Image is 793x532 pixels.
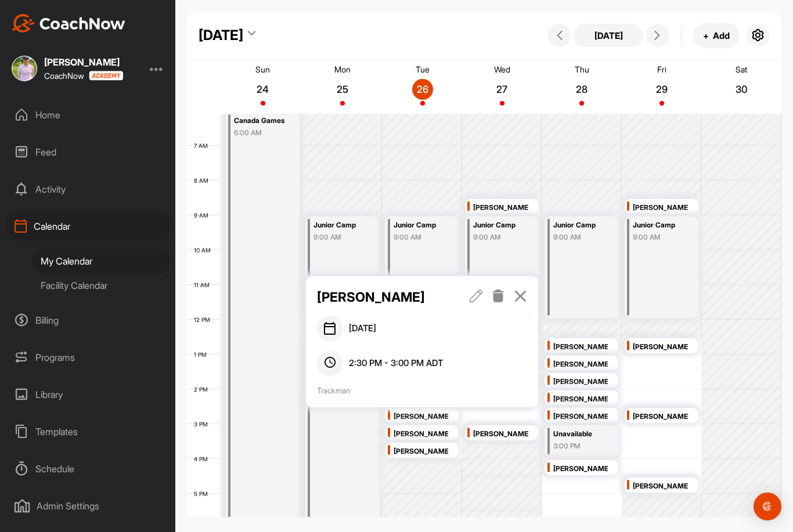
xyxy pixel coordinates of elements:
[253,84,273,95] p: 24
[187,351,218,358] div: 1 PM
[187,247,222,254] div: 10 AM
[703,30,709,42] span: +
[6,454,170,483] div: Schedule
[187,455,219,462] div: 4 PM
[33,273,170,298] div: Facility Calendar
[12,14,125,32] img: CoachNow
[234,128,289,138] div: 6:00 AM
[473,201,528,215] div: [PERSON_NAME]
[313,232,368,243] div: 9:00 AM
[553,219,608,232] div: Junior Camp
[394,232,448,243] div: 9:00 AM
[332,84,353,95] p: 25
[651,84,672,95] p: 29
[6,137,170,167] div: Feed
[334,64,351,74] p: Mon
[473,428,528,441] div: [PERSON_NAME]
[462,60,542,114] a: August 27, 2025
[187,421,219,428] div: 3 PM
[383,60,462,114] a: August 26, 2025
[575,64,589,74] p: Thu
[187,490,219,497] div: 5 PM
[6,491,170,520] div: Admin Settings
[553,428,608,441] div: Unavailable
[199,25,243,46] div: [DATE]
[6,212,170,241] div: Calendar
[187,212,220,219] div: 9 AM
[492,84,513,95] p: 27
[44,71,123,81] div: CoachNow
[633,201,687,215] div: [PERSON_NAME]
[553,375,608,389] div: [PERSON_NAME]
[12,56,37,81] img: square_b2738477c0a3829f566157fbbfdc69c0.jpg
[317,385,528,397] div: Trackman
[349,322,376,335] span: [DATE]
[6,417,170,446] div: Templates
[571,84,592,95] p: 28
[622,60,701,114] a: August 29, 2025
[473,232,528,243] div: 9:00 AM
[187,316,222,323] div: 12 PM
[553,410,608,424] div: [PERSON_NAME]
[234,114,289,128] div: Canada Games
[553,358,608,371] div: [PERSON_NAME]
[731,84,752,95] p: 30
[187,281,221,288] div: 11 AM
[702,60,781,114] a: August 30, 2025
[633,232,687,243] div: 9:00 AM
[494,64,510,74] p: Wed
[302,60,382,114] a: August 25, 2025
[633,410,687,424] div: [PERSON_NAME]
[693,23,740,48] button: +Add
[6,175,170,204] div: Activity
[633,480,687,493] div: [PERSON_NAME]
[553,341,608,354] div: [PERSON_NAME]
[736,64,747,74] p: Sat
[33,249,170,273] div: My Calendar
[89,71,123,81] img: CoachNow acadmey
[187,177,220,184] div: 8 AM
[6,380,170,409] div: Library
[223,60,302,114] a: August 24, 2025
[553,393,608,406] div: [PERSON_NAME]
[553,232,608,243] div: 9:00 AM
[317,287,448,307] p: [PERSON_NAME]
[574,24,643,47] button: [DATE]
[44,57,123,67] div: [PERSON_NAME]
[349,357,443,370] span: 2:30 PM - 3:00 PM ADT
[394,445,448,458] div: [PERSON_NAME]
[394,410,448,424] div: [PERSON_NAME]
[394,428,448,441] div: [PERSON_NAME]
[6,306,170,335] div: Billing
[633,341,687,354] div: [PERSON_NAME]
[6,343,170,372] div: Programs
[553,441,608,451] div: 3:00 PM
[416,64,430,74] p: Tue
[6,100,170,129] div: Home
[394,219,448,232] div: Junior Camp
[412,84,433,95] p: 26
[255,64,270,74] p: Sun
[754,493,781,520] div: Open Intercom Messenger
[542,60,622,114] a: August 28, 2025
[657,64,666,74] p: Fri
[633,219,687,232] div: Junior Camp
[473,219,528,232] div: Junior Camp
[313,219,368,232] div: Junior Camp
[187,386,219,393] div: 2 PM
[553,462,608,476] div: [PERSON_NAME]
[187,142,219,149] div: 7 AM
